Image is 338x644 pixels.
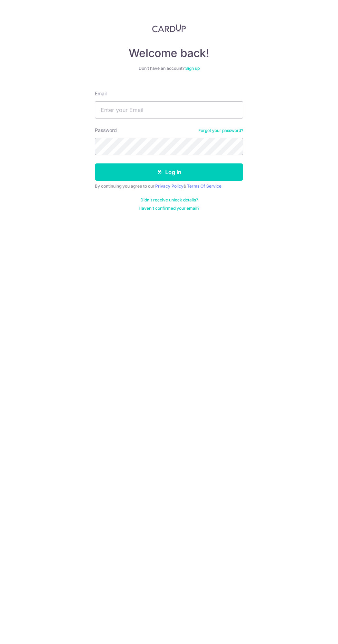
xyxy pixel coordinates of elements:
[95,101,243,119] input: Enter your Email
[155,183,183,189] a: Privacy Policy
[95,163,243,181] button: Log in
[140,197,198,203] a: Didn't receive unlock details?
[95,183,243,189] div: By continuing you agree to our &
[185,66,200,71] a: Sign up
[95,127,117,134] label: Password
[139,206,199,211] a: Haven't confirmed your email?
[152,24,186,32] img: CardUp Logo
[187,183,221,189] a: Terms Of Service
[95,46,243,60] h4: Welcome back!
[95,66,243,71] div: Don’t have an account?
[198,128,243,133] a: Forgot your password?
[95,90,107,97] label: Email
